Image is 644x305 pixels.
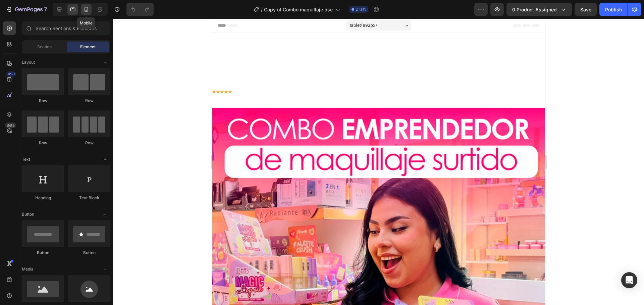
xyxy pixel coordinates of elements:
input: Search Sections & Elements [22,21,110,35]
div: Row [22,140,64,146]
div: Beta [5,123,16,128]
div: Heading [22,195,64,201]
span: Toggle open [100,209,110,220]
span: / [261,6,263,13]
div: Open Intercom Messenger [621,272,637,288]
span: Media [22,266,34,272]
div: Text Block [68,195,110,201]
div: Button [22,250,64,256]
div: 450 [6,71,16,77]
button: 7 [3,3,50,16]
iframe: Design area [212,19,545,305]
span: Button [22,211,34,217]
span: Section [37,44,52,50]
span: Save [580,7,591,12]
span: Layout [22,59,35,65]
div: Button [68,250,110,256]
p: 7 [44,5,47,13]
span: Copy of Combo maquillaje pse [264,6,333,13]
button: Save [575,3,597,16]
div: Row [68,98,110,104]
span: Toggle open [100,264,110,275]
span: Toggle open [100,154,110,165]
div: Undo/Redo [126,3,154,16]
span: Toggle open [100,57,110,68]
div: Row [68,140,110,146]
span: Text [22,156,30,162]
div: Publish [605,6,622,13]
span: 0 product assigned [512,6,557,13]
div: Row [22,98,64,104]
button: Publish [599,3,628,16]
button: 0 product assigned [506,3,572,16]
span: Draft [356,6,366,12]
span: Element [80,44,96,50]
